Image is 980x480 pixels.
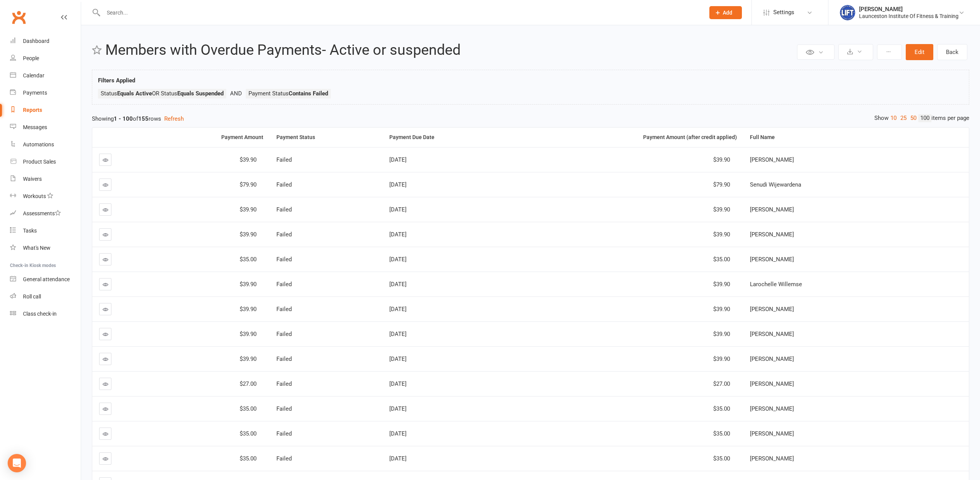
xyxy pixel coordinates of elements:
span: Add [723,10,732,16]
span: [DATE] [389,256,407,263]
span: $39.90 [713,306,730,313]
span: $39.90 [240,355,256,362]
a: Dashboard [10,33,81,50]
div: Tasks [23,228,37,234]
a: Class kiosk mode [10,305,81,323]
span: Failed [276,355,292,362]
span: [PERSON_NAME] [750,206,794,213]
a: Calendar [10,67,81,84]
div: Payment Amount [156,134,264,140]
span: [PERSON_NAME] [750,455,794,462]
div: Class check-in [23,311,57,317]
a: Product Sales [10,153,81,170]
a: Messages [10,119,81,136]
span: $79.90 [713,181,730,188]
span: Failed [276,405,292,412]
span: $35.00 [240,256,256,263]
span: $35.00 [713,405,730,412]
div: Dashboard [23,38,49,44]
strong: Contains Failed [289,90,328,97]
div: Roll call [23,293,41,300]
a: 50 [908,114,918,122]
a: Assessments [10,205,81,222]
div: Launceston Institute Of Fitness & Training [859,13,959,20]
span: Failed [276,430,292,437]
a: People [10,50,81,67]
a: Reports [10,102,81,119]
img: thumb_image1711312309.png [840,5,855,20]
div: Product Sales [23,159,56,165]
div: Payment Amount (after credit applied) [516,134,737,140]
span: $35.00 [240,455,256,462]
span: [PERSON_NAME] [750,355,794,362]
span: $39.90 [713,355,730,362]
span: $39.90 [240,281,256,288]
span: Failed [276,206,292,213]
button: Add [709,6,742,19]
div: Show items per page [874,114,969,122]
span: $39.90 [713,331,730,337]
input: Search... [101,7,699,18]
span: [DATE] [389,355,407,362]
strong: Equals Suspended [177,90,224,97]
div: Automations [23,141,54,147]
span: [PERSON_NAME] [750,306,794,313]
a: 25 [898,114,908,122]
a: Tasks [10,222,81,239]
strong: Equals Active [117,90,152,97]
strong: 1 - 100 [114,115,133,122]
span: Payment Status [248,90,328,97]
span: Failed [276,455,292,462]
span: [DATE] [389,231,407,238]
span: $35.00 [240,405,256,412]
span: Failed [276,380,292,387]
div: Waivers [23,176,42,182]
span: Larochelle Willemse [750,281,802,288]
span: $35.00 [713,256,730,263]
a: Payments [10,84,81,102]
div: What's New [23,245,51,251]
div: Payment Status [276,134,376,140]
div: Payment Due Date [389,134,503,140]
strong: Filters Applied [98,77,135,84]
span: [DATE] [389,156,407,163]
a: Clubworx [9,8,28,27]
div: Payments [23,90,47,96]
a: What's New [10,239,81,257]
span: $39.90 [240,231,256,238]
span: $39.90 [240,206,256,213]
div: General attendance [23,276,70,282]
span: $39.90 [713,281,730,288]
div: Calendar [23,72,44,79]
div: Full Name [750,134,963,140]
div: Workouts [23,193,46,199]
a: Waivers [10,170,81,188]
a: 10 [889,114,898,122]
h2: Members with Overdue Payments- Active or suspended [105,42,795,58]
div: Open Intercom Messenger [8,454,26,472]
span: $35.00 [713,430,730,437]
span: $39.90 [713,156,730,163]
span: Status [101,90,152,97]
span: [DATE] [389,380,407,387]
div: People [23,55,39,61]
a: Automations [10,136,81,153]
span: $39.90 [240,331,256,337]
span: [DATE] [389,306,407,313]
span: Failed [276,281,292,288]
span: Failed [276,181,292,188]
span: OR Status [152,90,224,97]
span: $79.90 [240,181,256,188]
span: $35.00 [713,455,730,462]
span: Failed [276,231,292,238]
span: $39.90 [713,206,730,213]
span: Failed [276,306,292,313]
span: [PERSON_NAME] [750,231,794,238]
strong: 155 [138,115,149,122]
button: Edit [906,44,933,60]
span: [PERSON_NAME] [750,331,794,337]
span: Settings [773,4,794,21]
span: [PERSON_NAME] [750,256,794,263]
span: $27.00 [240,380,256,387]
button: Refresh [164,114,184,123]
